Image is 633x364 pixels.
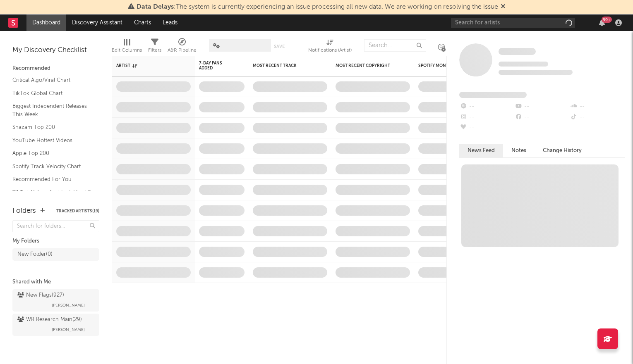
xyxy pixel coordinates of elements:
[12,136,91,145] a: YouTube Hottest Videos
[499,62,548,67] span: Tracking Since: [DATE]
[501,4,506,10] span: Dismiss
[12,314,99,336] a: WR Research Main(29)[PERSON_NAME]
[12,149,91,158] a: Apple Top 200
[459,123,514,133] div: --
[17,250,53,259] div: New Folder ( 0 )
[12,248,99,261] a: New Folder(0)
[459,112,514,123] div: --
[570,112,625,123] div: --
[66,14,128,31] a: Discovery Assistant
[418,63,480,68] div: Spotify Monthly Listeners
[499,48,536,56] a: Some Artist
[12,175,91,184] a: Recommended For You
[128,14,157,31] a: Charts
[112,45,142,55] div: Edit Columns
[17,315,82,325] div: WR Research Main ( 29 )
[12,45,99,55] div: My Discovery Checklist
[503,144,535,157] button: Notes
[459,92,527,98] span: Fans Added by Platform
[137,4,498,10] span: : The system is currently experiencing an issue processing all new data. We are working on resolv...
[199,61,232,71] span: 7-Day Fans Added
[12,220,99,232] input: Search for folders...
[599,19,605,26] button: 99+
[308,35,352,59] div: Notifications (Artist)
[56,209,99,213] button: Tracked Artists(19)
[26,14,66,31] a: Dashboard
[12,102,91,119] a: Biggest Independent Releases This Week
[52,325,85,335] span: [PERSON_NAME]
[12,123,91,132] a: Shazam Top 200
[308,45,352,55] div: Notifications (Artist)
[459,101,514,112] div: --
[116,63,178,68] div: Artist
[17,290,64,300] div: New Flags ( 927 )
[451,18,575,28] input: Search for artists
[137,4,174,10] span: Data Delays
[112,35,142,59] div: Edit Columns
[336,63,398,68] div: Most Recent Copyright
[274,44,285,49] button: Save
[459,144,503,157] button: News Feed
[12,277,99,287] div: Shared with Me
[364,39,426,52] input: Search...
[148,45,161,55] div: Filters
[168,35,197,59] div: A&R Pipeline
[12,206,36,216] div: Folders
[514,101,569,112] div: --
[570,101,625,112] div: --
[12,188,91,205] a: TikTok Videos Assistant / Last 7 Days - Top
[602,17,612,23] div: 99 +
[499,70,573,75] span: 0 fans last week
[499,48,536,55] span: Some Artist
[168,45,197,55] div: A&R Pipeline
[535,144,590,157] button: Change History
[12,289,99,312] a: New Flags(927)[PERSON_NAME]
[253,63,315,68] div: Most Recent Track
[157,14,183,31] a: Leads
[12,76,91,85] a: Critical Algo/Viral Chart
[12,236,99,246] div: My Folders
[148,35,161,59] div: Filters
[12,64,99,74] div: Recommended
[12,89,91,98] a: TikTok Global Chart
[514,112,569,123] div: --
[12,162,91,171] a: Spotify Track Velocity Chart
[52,300,85,310] span: [PERSON_NAME]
